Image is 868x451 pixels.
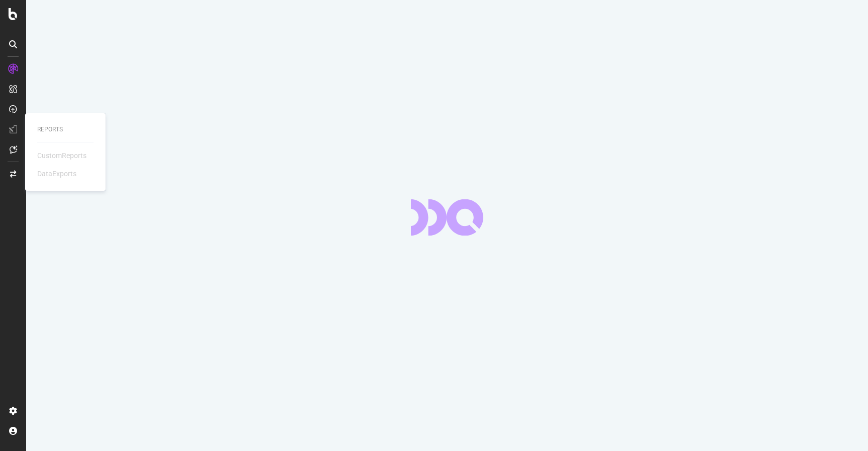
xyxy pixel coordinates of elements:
[37,169,76,179] div: DataExports
[411,199,483,236] div: animation
[37,151,86,161] div: CustomReports
[37,125,94,134] div: Reports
